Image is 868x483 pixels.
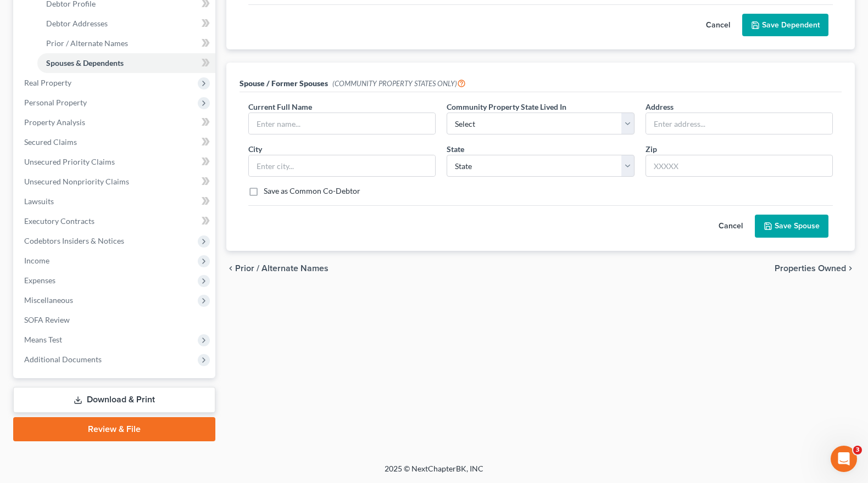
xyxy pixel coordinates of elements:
[775,264,846,273] span: Properties Owned
[15,152,215,172] a: Unsecured Priority Claims
[226,264,329,273] button: chevron_left Prior / Alternate Names
[37,14,215,33] a: Debtor Addresses
[447,143,464,155] label: State
[15,172,215,192] a: Unsecured Nonpriority Claims
[248,102,312,111] span: Current Full Name
[15,211,215,231] a: Executory Contracts
[646,113,832,134] input: Enter address...
[332,79,466,88] span: (COMMUNITY PROPERTY STATES ONLY)
[447,102,566,111] span: Community Property State Lived In
[15,310,215,330] a: SOFA Review
[37,33,215,53] a: Prior / Alternate Names
[24,256,49,265] span: Income
[249,155,435,176] input: Enter city...
[24,315,70,324] span: SOFA Review
[46,19,108,28] span: Debtor Addresses
[15,192,215,211] a: Lawsuits
[846,264,855,273] i: chevron_right
[24,177,129,186] span: Unsecured Nonpriority Claims
[37,53,215,73] a: Spouses & Dependents
[24,216,94,226] span: Executory Contracts
[13,417,215,441] a: Review & File
[24,157,115,166] span: Unsecured Priority Claims
[264,186,360,196] label: Save as Common Co-Debtor
[694,14,742,36] button: Cancel
[755,215,828,238] button: Save Spouse
[24,236,124,245] span: Codebtors Insiders & Notices
[646,143,657,155] label: Zip
[13,387,215,413] a: Download & Print
[706,215,755,237] button: Cancel
[226,264,235,273] i: chevron_left
[775,264,855,273] button: Properties Owned chevron_right
[853,446,862,454] span: 3
[24,78,71,87] span: Real Property
[15,132,215,152] a: Secured Claims
[831,446,857,472] iframe: Intercom live chat
[46,58,124,68] span: Spouses & Dependents
[24,295,73,305] span: Miscellaneous
[235,264,329,273] span: Prior / Alternate Names
[24,355,102,364] span: Additional Documents
[240,78,328,88] span: Spouse / Former Spouses
[24,196,54,206] span: Lawsuits
[24,276,55,285] span: Expenses
[24,335,62,344] span: Means Test
[24,117,85,127] span: Property Analysis
[121,463,747,483] div: 2025 © NextChapterBK, INC
[24,137,77,147] span: Secured Claims
[249,113,435,134] input: Enter name...
[742,14,828,37] button: Save Dependent
[646,101,674,113] label: Address
[46,38,128,48] span: Prior / Alternate Names
[646,155,833,177] input: XXXXX
[15,113,215,132] a: Property Analysis
[24,98,87,107] span: Personal Property
[248,143,262,155] label: City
